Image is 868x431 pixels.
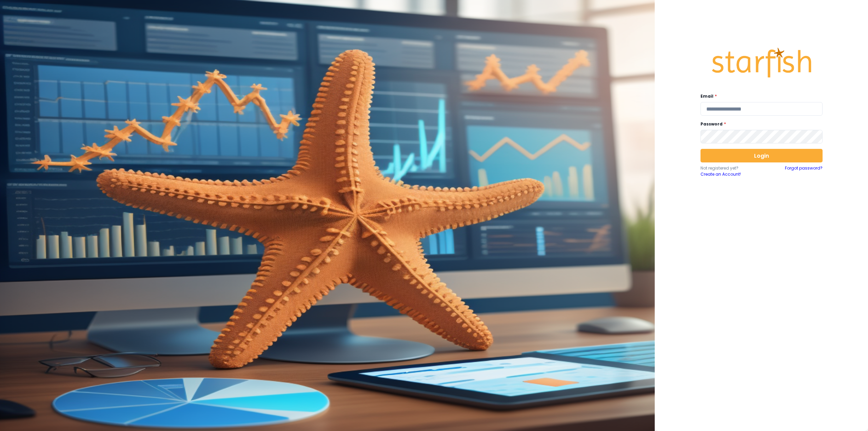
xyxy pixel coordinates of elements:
[701,171,762,177] a: Create an Account!
[701,165,762,171] p: Not registered yet?
[701,93,818,99] label: Email
[785,165,823,177] a: Forgot password?
[701,121,818,127] label: Password
[711,41,812,84] img: Logo.42cb71d561138c82c4ab.png
[701,149,823,162] button: Login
